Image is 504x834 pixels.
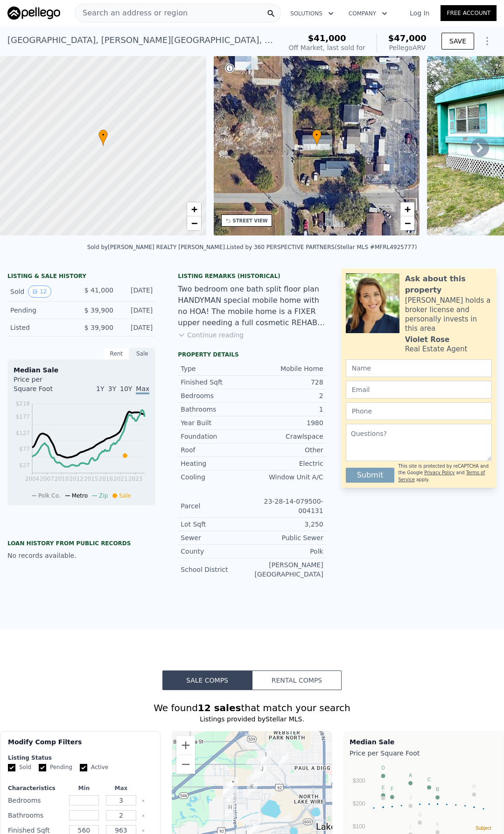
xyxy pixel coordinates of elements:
div: No records available. [7,551,155,560]
div: Sold [10,285,74,298]
div: Cooling [181,472,252,482]
div: [PERSON_NAME] holds a broker license and personally invests in this area [405,296,492,333]
div: School District [181,565,252,574]
div: Pellego ARV [388,43,427,52]
span: Metro [72,492,88,499]
button: Clear [141,814,145,818]
text: D [381,765,385,770]
div: Window Unit A/C [252,472,323,482]
div: [DATE] [121,323,153,332]
text: B [436,787,439,792]
div: Mobile Home [252,364,323,373]
a: Terms of Service [398,470,485,482]
button: Clear [141,799,145,803]
button: Continue reading [178,330,244,340]
input: Email [346,381,492,399]
a: Zoom in [400,202,414,216]
div: 1980 [252,418,323,428]
tspan: 2015 [84,476,98,482]
div: Roof [181,445,252,455]
span: + [191,203,197,215]
div: • [98,129,108,146]
div: Median Sale [350,737,498,747]
label: Active [80,763,108,771]
div: Type [181,364,252,373]
div: Listed by 360 PERSPECTIVE PARTNERS (Stellar MLS #MFRL4925777) [227,244,417,250]
tspan: 2018 [99,476,113,482]
div: Bathrooms [181,405,252,414]
div: [DATE] [121,306,153,315]
text: G [418,812,422,817]
div: Characteristics [8,784,63,792]
div: [GEOGRAPHIC_DATA] , [PERSON_NAME][GEOGRAPHIC_DATA] , FL 33815 [7,34,274,47]
div: Loan history from public records [7,540,155,547]
div: Polk [252,547,323,556]
div: 811 N SWINDELL #2 AVENUE [247,782,257,798]
span: + [405,203,411,215]
div: Sewer [181,533,252,542]
tspan: $177 [15,413,30,420]
text: E [382,785,385,790]
span: Search an address or region [75,7,188,19]
div: Heating [181,459,252,468]
div: Electric [252,459,323,468]
tspan: $127 [15,430,30,436]
div: Listing Remarks (Historical) [178,272,326,280]
div: Bathrooms [8,809,63,822]
div: Finished Sqft [181,378,252,387]
span: $ 39,900 [84,324,113,331]
text: L [382,788,385,793]
div: Listing Status [8,754,153,762]
span: $47,000 [388,33,427,43]
tspan: $27 [19,462,30,469]
text: I [410,824,411,829]
tspan: 2021 [113,476,128,482]
div: LISTING & SALE HISTORY [7,272,155,282]
button: Submit [346,468,395,483]
text: $200 [353,800,365,807]
input: Phone [346,402,492,420]
button: SAVE [441,33,474,50]
a: Zoom in [187,202,201,216]
input: Name [346,359,492,377]
button: Clear [141,829,145,833]
button: Rental Comps [252,670,342,690]
div: Min [67,784,101,792]
text: C [427,777,431,782]
strong: 12 sales [198,702,241,713]
a: Zoom out [400,216,414,230]
div: Year Built [181,418,252,428]
div: Foundation [181,432,252,441]
div: 1051 N Davis Ave [252,767,262,783]
input: Sold [8,764,15,771]
div: Crawlspace [252,432,323,441]
text: $100 [353,823,365,830]
div: 833 Wasena Ave [223,780,233,796]
span: $ 41,000 [84,286,113,294]
div: 1113 W 8th St [278,753,288,769]
a: Privacy Policy [424,470,455,475]
div: 2 [252,391,323,400]
span: $ 39,900 [84,307,113,314]
div: Pending [10,306,74,315]
text: $300 [353,777,365,784]
img: Pellego [7,7,60,20]
div: STREET VIEW [233,217,268,224]
text: J [409,795,412,800]
div: 1111 N Brunnell Pkwy [257,764,267,780]
button: View historical data [28,285,51,298]
div: Rent [103,348,129,360]
label: Sold [8,763,31,771]
div: Parcel [181,501,252,511]
input: Active [80,764,87,771]
span: • [98,131,108,139]
div: Price per Square Foot [350,747,498,760]
span: − [191,217,197,229]
div: Bedrooms [181,391,252,400]
div: [DATE] [121,285,153,298]
div: 23-28-14-079500-004131 [252,497,323,515]
a: Free Account [441,5,497,21]
button: Show Options [478,32,497,50]
a: Zoom out [187,216,201,230]
div: This site is protected by reCAPTCHA and the Google and apply. [398,463,492,483]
